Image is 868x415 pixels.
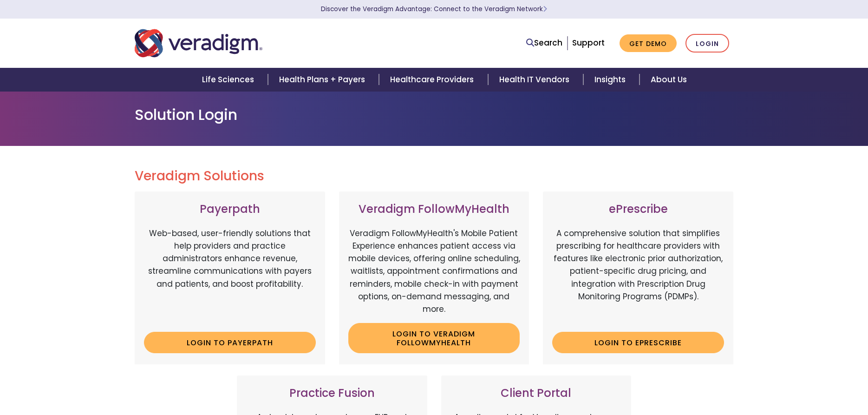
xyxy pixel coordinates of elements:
[135,106,734,124] h1: Solution Login
[450,387,622,400] h3: Client Portal
[348,203,520,216] h3: Veradigm FollowMyHealth
[348,323,520,353] a: Login to Veradigm FollowMyHealth
[246,387,418,400] h3: Practice Fusion
[321,5,547,13] a: Discover the Veradigm Advantage: Connect to the Veradigm NetworkLearn More
[552,203,724,216] h3: ePrescribe
[572,37,605,48] a: Support
[144,227,316,325] p: Web-based, user-friendly solutions that help providers and practice administrators enhance revenu...
[379,68,488,92] a: Healthcare Providers
[552,332,724,353] a: Login to ePrescribe
[144,203,316,216] h3: Payerpath
[268,68,379,92] a: Health Plans + Payers
[135,168,734,184] h2: Veradigm Solutions
[488,68,583,92] a: Health IT Vendors
[685,34,729,53] a: Login
[144,332,316,353] a: Login to Payerpath
[552,227,724,325] p: A comprehensive solution that simplifies prescribing for healthcare providers with features like ...
[640,68,698,92] a: About Us
[543,5,547,13] span: Learn More
[526,37,562,49] a: Search
[583,68,640,92] a: Insights
[135,28,262,59] img: Veradigm logo
[620,34,677,53] a: Get Demo
[191,68,268,92] a: Life Sciences
[348,227,520,316] p: Veradigm FollowMyHealth's Mobile Patient Experience enhances patient access via mobile devices, o...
